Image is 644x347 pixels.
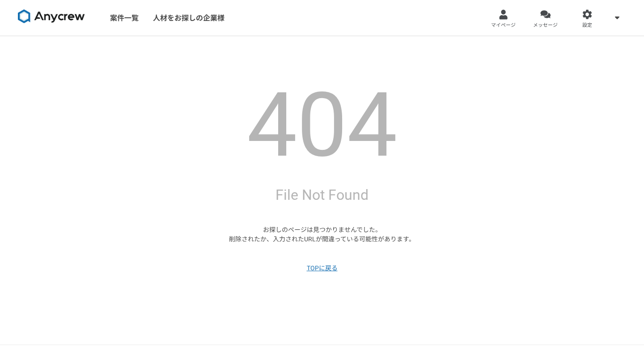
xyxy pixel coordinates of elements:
img: 8DqYSo04kwAAAAASUVORK5CYII= [18,9,85,24]
span: 設定 [582,22,592,29]
span: マイページ [491,22,516,29]
a: TOPに戻る [307,264,338,273]
span: メッセージ [533,22,558,29]
h2: File Not Found [275,184,369,206]
h1: 404 [247,81,397,170]
p: お探しのページは見つかりませんでした。 削除されたか、入力されたURLが間違っている可能性があります。 [229,225,415,244]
